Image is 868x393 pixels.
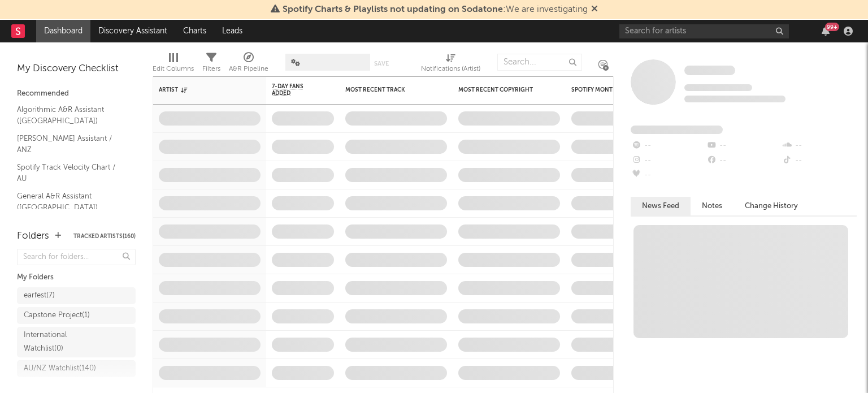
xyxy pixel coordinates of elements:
div: -- [631,168,706,183]
input: Search for folders... [17,249,136,265]
input: Search for artists [619,24,789,38]
span: 7-Day Fans Added [272,83,317,97]
div: -- [631,139,706,153]
span: Some Artist [684,66,735,75]
a: earfest(7) [17,287,136,304]
a: [PERSON_NAME] Assistant / ANZ [17,132,124,156]
a: Dashboard [36,20,90,42]
div: Spotify Monthly Listeners [571,87,656,93]
div: My Discovery Checklist [17,62,136,76]
div: Artist [159,87,244,93]
div: -- [631,153,706,168]
span: Tracking Since: [DATE] [684,84,752,91]
div: -- [782,153,857,168]
div: Recommended [17,87,136,101]
button: Change History [734,197,809,215]
div: Most Recent Copyright [458,87,543,93]
div: Filters [202,62,220,76]
a: Some Artist [684,65,735,76]
input: Search... [497,54,582,71]
span: Fans Added by Platform [631,126,723,134]
span: : We are investigating [283,5,588,14]
div: -- [706,139,781,153]
span: Spotify Charts & Playlists not updating on Sodatone [283,5,503,14]
button: 99+ [822,27,830,36]
a: International Watchlist(0) [17,327,136,357]
a: Charts [175,20,214,42]
div: Notifications (Artist) [421,48,480,81]
div: AU/NZ Watchlist ( 140 ) [24,362,96,375]
a: Discovery Assistant [90,20,175,42]
button: Tracked Artists(160) [73,234,136,239]
div: International Watchlist ( 0 ) [24,329,103,356]
div: Notifications (Artist) [421,62,480,76]
a: Spotify Track Velocity Chart / AU [17,161,124,184]
div: Filters [202,48,220,81]
a: AU/NZ Watchlist(140) [17,360,136,377]
div: Capstone Project ( 1 ) [24,309,90,322]
span: 0 fans last week [684,96,785,102]
div: A&R Pipeline [229,62,268,76]
div: My Folders [17,271,136,284]
button: News Feed [631,197,691,215]
div: 99 + [825,23,839,31]
div: A&R Pipeline [229,48,268,81]
span: Dismiss [591,5,598,14]
div: earfest ( 7 ) [24,289,55,303]
a: Capstone Project(1) [17,307,136,324]
a: General A&R Assistant ([GEOGRAPHIC_DATA]) [17,190,124,213]
button: Save [374,61,389,67]
div: Folders [17,230,49,243]
div: -- [782,139,857,153]
a: Algorithmic A&R Assistant ([GEOGRAPHIC_DATA]) [17,103,124,127]
div: -- [706,153,781,168]
div: Edit Columns [153,62,194,76]
div: Most Recent Track [345,87,430,93]
div: Edit Columns [153,48,194,81]
a: Leads [214,20,250,42]
button: Notes [691,197,734,215]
